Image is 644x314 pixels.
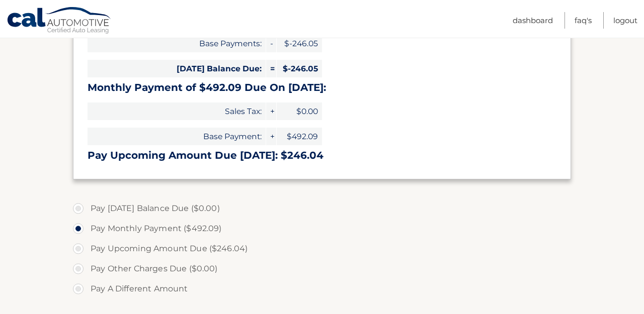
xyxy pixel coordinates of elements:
label: Pay Monthly Payment ($492.09) [73,219,571,239]
a: FAQ's [575,12,592,29]
span: Sales Tax: [88,102,266,120]
label: Pay Other Charges Due ($0.00) [73,259,571,279]
a: Cal Automotive [7,7,112,36]
a: Logout [613,12,637,29]
span: [DATE] Balance Due: [88,60,266,77]
h3: Monthly Payment of $492.09 Due On [DATE]: [88,81,556,94]
span: $-246.05 [277,60,322,77]
label: Pay A Different Amount [73,279,571,299]
span: Base Payments: [88,35,266,52]
a: Dashboard [513,12,553,29]
span: - [266,35,276,52]
label: Pay Upcoming Amount Due ($246.04) [73,239,571,259]
span: $-246.05 [277,35,322,52]
span: + [266,128,276,145]
span: Base Payment: [88,128,266,145]
span: = [266,60,276,77]
span: $492.09 [277,128,322,145]
span: $0.00 [277,102,322,120]
h3: Pay Upcoming Amount Due [DATE]: $246.04 [88,149,556,162]
label: Pay [DATE] Balance Due ($0.00) [73,198,571,219]
span: + [266,102,276,120]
